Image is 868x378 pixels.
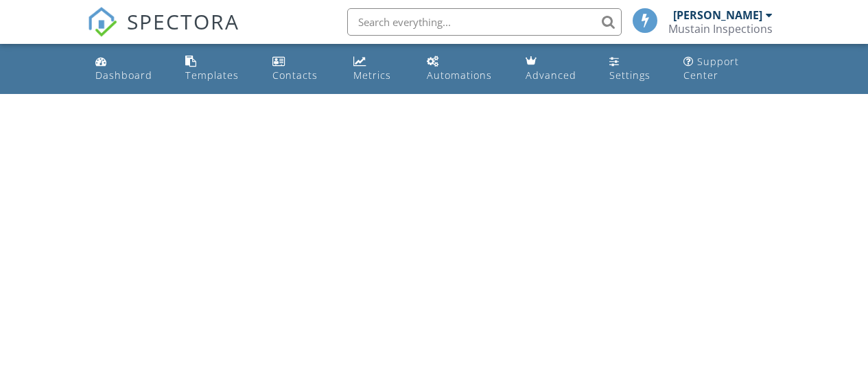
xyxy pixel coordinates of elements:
[90,49,169,88] a: Dashboard
[87,7,117,37] img: The Best Home Inspection Software - Spectora
[347,8,622,36] input: Search everything...
[609,69,650,82] div: Settings
[526,69,576,82] div: Advanced
[267,49,336,88] a: Contacts
[604,49,667,88] a: Settings
[180,49,256,88] a: Templates
[683,55,739,82] div: Support Center
[673,8,762,22] div: [PERSON_NAME]
[185,69,239,82] div: Templates
[272,69,318,82] div: Contacts
[127,7,239,36] span: SPECTORA
[427,69,492,82] div: Automations
[353,69,391,82] div: Metrics
[668,22,773,36] div: Mustain Inspections
[678,49,778,88] a: Support Center
[520,49,593,88] a: Advanced
[87,19,239,47] a: SPECTORA
[421,49,509,88] a: Automations (Basic)
[95,69,152,82] div: Dashboard
[348,49,410,88] a: Metrics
